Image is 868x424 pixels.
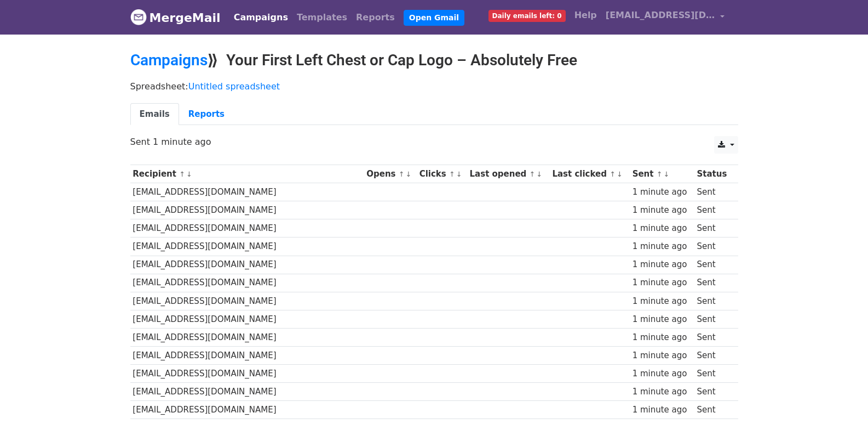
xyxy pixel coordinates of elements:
[130,347,364,365] td: [EMAIL_ADDRESS][DOMAIN_NAME]
[633,368,692,380] div: 1 minute ago
[630,165,694,183] th: Sent
[694,401,732,419] td: Sent
[633,186,692,199] div: 1 minute ago
[694,219,732,238] td: Sent
[633,349,692,362] div: 1 minute ago
[633,404,692,416] div: 1 minute ago
[633,258,692,271] div: 1 minute ago
[449,170,455,178] a: ↑
[694,383,732,401] td: Sent
[186,170,192,178] a: ↓
[550,165,630,183] th: Last clicked
[130,183,364,201] td: [EMAIL_ADDRESS][DOMAIN_NAME]
[633,331,692,344] div: 1 minute ago
[130,201,364,219] td: [EMAIL_ADDRESS][DOMAIN_NAME]
[633,313,692,326] div: 1 minute ago
[292,7,352,29] a: Templates
[130,9,147,25] img: MergeMail logo
[417,165,467,183] th: Clicks
[694,328,732,346] td: Sent
[364,165,416,183] th: Opens
[633,386,692,398] div: 1 minute ago
[484,4,570,26] a: Daily emails left: 0
[633,295,692,308] div: 1 minute ago
[694,238,732,256] td: Sent
[694,365,732,383] td: Sent
[694,256,732,274] td: Sent
[456,170,462,178] a: ↓
[530,170,536,178] a: ↑
[633,204,692,217] div: 1 minute ago
[694,183,732,201] td: Sent
[617,170,623,178] a: ↓
[467,165,550,183] th: Last opened
[633,276,692,289] div: 1 minute ago
[694,292,732,310] td: Sent
[405,170,411,178] a: ↓
[694,274,732,292] td: Sent
[633,240,692,253] div: 1 minute ago
[130,310,364,328] td: [EMAIL_ADDRESS][DOMAIN_NAME]
[352,7,399,29] a: Reports
[130,274,364,292] td: [EMAIL_ADDRESS][DOMAIN_NAME]
[130,219,364,238] td: [EMAIL_ADDRESS][DOMAIN_NAME]
[570,4,601,26] a: Help
[694,165,732,183] th: Status
[399,170,405,178] a: ↑
[606,9,715,22] span: [EMAIL_ADDRESS][DOMAIN_NAME]
[663,170,669,178] a: ↓
[179,170,185,178] a: ↑
[130,365,364,383] td: [EMAIL_ADDRESS][DOMAIN_NAME]
[130,292,364,310] td: [EMAIL_ADDRESS][DOMAIN_NAME]
[130,383,364,401] td: [EMAIL_ADDRESS][DOMAIN_NAME]
[657,170,663,178] a: ↑
[130,165,364,183] th: Recipient
[130,103,179,126] a: Emails
[404,10,464,26] a: Open Gmail
[130,51,208,69] a: Campaigns
[130,136,738,148] p: Sent 1 minute ago
[130,51,738,70] h2: ⟫ Your First Left Chest or Cap Logo – Absolutely Free
[188,81,280,92] a: Untitled spreadsheet
[610,170,616,178] a: ↑
[130,401,364,419] td: [EMAIL_ADDRESS][DOMAIN_NAME]
[130,81,738,92] p: Spreadsheet:
[488,10,566,22] span: Daily emails left: 0
[130,256,364,274] td: [EMAIL_ADDRESS][DOMAIN_NAME]
[694,310,732,328] td: Sent
[601,4,729,30] a: [EMAIL_ADDRESS][DOMAIN_NAME]
[694,201,732,219] td: Sent
[179,103,234,126] a: Reports
[130,6,221,29] a: MergeMail
[536,170,542,178] a: ↓
[130,328,364,346] td: [EMAIL_ADDRESS][DOMAIN_NAME]
[633,222,692,235] div: 1 minute ago
[130,238,364,256] td: [EMAIL_ADDRESS][DOMAIN_NAME]
[694,347,732,365] td: Sent
[229,7,292,29] a: Campaigns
